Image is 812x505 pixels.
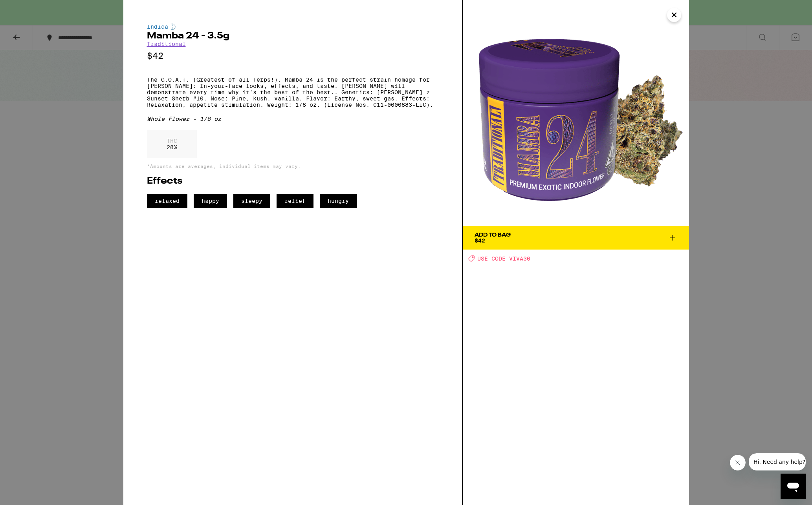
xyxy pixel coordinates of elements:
[667,8,681,22] button: Close
[147,51,438,61] p: $42
[147,194,187,208] span: relaxed
[477,255,530,262] span: USE CODE VIVA30
[781,474,806,499] iframe: Button to launch messaging window
[147,116,438,122] div: Whole Flower - 1/8 oz
[167,138,177,144] p: THC
[320,194,357,208] span: hungry
[147,41,186,47] a: Traditional
[475,237,485,244] span: $42
[147,77,438,108] p: The G.O.A.T. (Greatest of all Terps!). Mamba 24 is the perfect strain homage for [PERSON_NAME]: I...
[147,24,438,30] div: Indica
[147,177,438,186] h2: Effects
[730,455,746,470] iframe: Close message
[147,31,438,41] h2: Mamba 24 - 3.5g
[475,232,511,238] div: Add To Bag
[277,194,313,208] span: relief
[147,164,438,169] p: *Amounts are averages, individual items may vary.
[463,226,689,250] button: Add To Bag$42
[171,24,176,30] img: indicaColor.svg
[147,130,197,158] div: 28 %
[233,194,270,208] span: sleepy
[749,453,806,470] iframe: Message from company
[194,194,227,208] span: happy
